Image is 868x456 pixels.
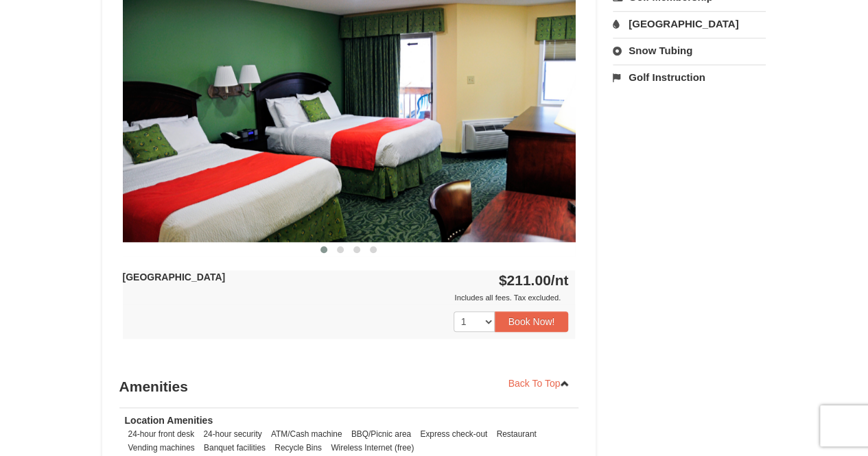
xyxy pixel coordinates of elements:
[268,427,346,441] li: ATM/Cash machine
[125,441,198,455] li: Vending machines
[123,291,569,304] div: Includes all fees. Tax excluded.
[613,38,766,63] a: Snow Tubing
[613,11,766,36] a: [GEOGRAPHIC_DATA]
[495,311,569,332] button: Book Now!
[613,64,766,90] a: Golf Instruction
[348,427,414,441] li: BBQ/Picnic area
[417,427,491,441] li: Express check-out
[123,272,226,283] strong: [GEOGRAPHIC_DATA]
[200,427,265,441] li: 24-hour security
[499,272,569,288] strong: $211.00
[271,441,325,455] li: Recycle Bins
[500,373,579,394] a: Back To Top
[125,415,213,426] strong: Location Amenities
[119,373,579,400] h3: Amenities
[125,427,198,441] li: 24-hour front desk
[493,427,539,441] li: Restaurant
[200,441,269,455] li: Banquet facilities
[327,441,417,455] li: Wireless Internet (free)
[551,272,569,288] span: /nt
